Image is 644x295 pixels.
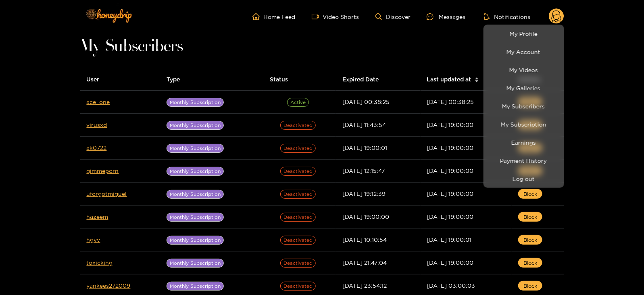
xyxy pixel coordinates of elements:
a: My Account [486,45,562,59]
a: My Galleries [486,81,562,95]
a: My Subscribers [486,99,562,113]
button: Log out [486,172,562,186]
a: My Videos [486,63,562,77]
a: Earnings [486,135,562,150]
a: My Profile [486,27,562,41]
a: My Subscription [486,117,562,131]
a: Payment History [486,154,562,168]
